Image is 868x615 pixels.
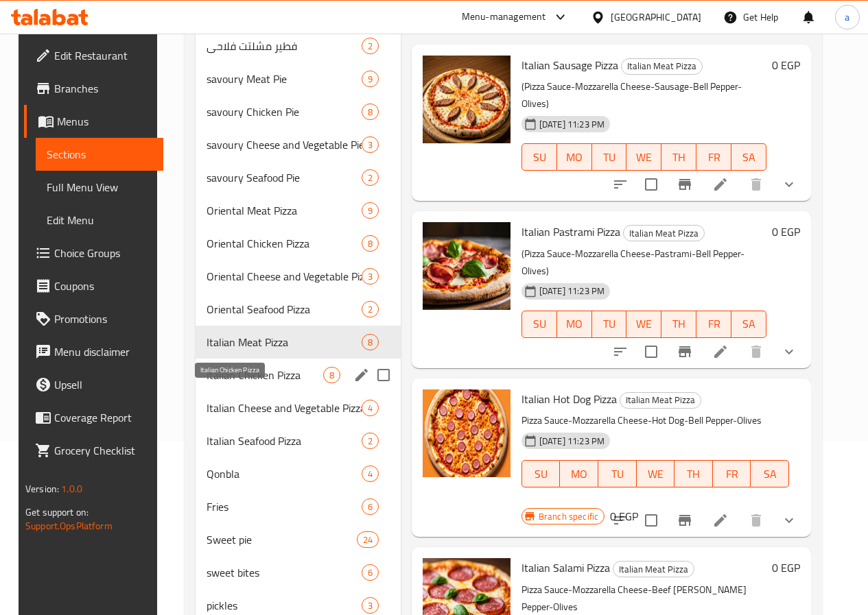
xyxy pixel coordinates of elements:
[632,314,656,334] span: WE
[528,464,555,484] span: SU
[362,566,378,579] span: 6
[756,464,784,484] span: SA
[557,311,592,338] button: MO
[207,202,362,219] span: Oriental Meat Pizza
[362,599,378,612] span: 3
[668,168,701,201] button: Branch-specific-item
[423,222,511,310] img: Italian Pastrami Pizza
[196,260,401,293] div: Oriental Cheese and Vegetable Pizza3
[661,311,696,338] button: TH
[521,143,557,171] button: SU
[557,143,592,171] button: MO
[534,435,610,448] span: [DATE] 11:23 PM
[54,47,152,64] span: Edit Restaurant
[196,326,401,359] div: Italian Meat Pizza8
[661,143,696,171] button: TH
[637,170,666,199] span: Select to update
[362,334,379,350] div: items
[528,314,552,334] span: SU
[207,334,362,350] div: Italian Meat Pizza
[521,412,789,429] p: Pizza Sauce-Mozzarella Cheese-Hot Dog-Bell Pepper-Olives
[521,245,766,280] p: (Pizza Sauce-Mozzarella Cheese-Pastrami-Bell Pepper-Olives)
[324,369,340,382] span: 8
[621,58,703,75] div: Italian Meat Pizza
[54,409,152,426] span: Coverage Report
[24,269,163,302] a: Coupons
[196,227,401,260] div: Oriental Chicken Pizza8
[604,335,637,368] button: sort-choices
[362,237,378,250] span: 8
[196,490,401,523] div: Fries6
[54,278,152,294] span: Coupons
[196,95,401,128] div: savoury Chicken Pie8
[626,311,661,338] button: WE
[362,400,379,416] div: items
[626,143,661,171] button: WE
[362,268,379,285] div: items
[521,221,620,242] span: Italian Pastrami Pizza
[207,400,362,416] span: Italian Cheese and Vegetable Pizza
[196,194,401,227] div: Oriental Meat Pizza9
[462,9,546,25] div: Menu-management
[772,222,800,241] h6: 0 EGP
[207,71,362,87] span: savoury Meat Pie
[36,171,163,204] a: Full Menu View
[54,311,152,327] span: Promotions
[207,136,362,153] div: savoury Cheese and Vegetable Pie
[47,179,152,195] span: Full Menu View
[521,460,561,487] button: SU
[207,235,362,252] div: Oriental Chicken Pizza
[740,168,773,201] button: delete
[563,147,587,167] span: MO
[521,55,618,75] span: Italian Sausage Pizza
[534,118,610,131] span: [DATE] 11:23 PM
[323,367,340,383] div: items
[563,314,587,334] span: MO
[773,335,806,368] button: show more
[781,343,797,360] svg: Show Choices
[712,512,729,529] a: Edit menu item
[207,367,323,383] span: Italian Chicken Pizza
[845,10,849,25] span: a
[54,245,152,261] span: Choice Groups
[362,104,379,120] div: items
[702,147,726,167] span: FR
[207,169,362,186] span: savoury Seafood Pie
[712,176,729,193] a: Edit menu item
[642,464,670,484] span: WE
[668,504,701,537] button: Branch-specific-item
[362,597,379,614] div: items
[696,143,731,171] button: FR
[362,468,378,481] span: 4
[362,38,379,54] div: items
[772,56,800,75] h6: 0 EGP
[781,176,797,193] svg: Show Choices
[675,460,713,487] button: TH
[24,335,163,368] a: Menu disclaimer
[598,314,622,334] span: TU
[620,392,701,408] span: Italian Meat Pizza
[207,38,362,54] div: فطير مشلتت فلاحي
[362,402,378,415] span: 4
[667,147,691,167] span: TH
[207,498,362,515] span: Fries
[620,392,701,409] div: Italian Meat Pizza
[604,504,637,537] button: sort-choices
[534,285,610,298] span: [DATE] 11:23 PM
[207,597,362,614] span: pickles
[362,564,379,581] div: items
[24,434,163,467] a: Grocery Checklist
[362,204,378,217] span: 9
[207,466,362,482] div: Qonbla
[781,512,797,529] svg: Show Choices
[57,113,152,130] span: Menus
[362,235,379,252] div: items
[357,531,379,548] div: items
[533,510,604,523] span: Branch specific
[196,293,401,326] div: Oriental Seafood Pizza2
[680,464,707,484] span: TH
